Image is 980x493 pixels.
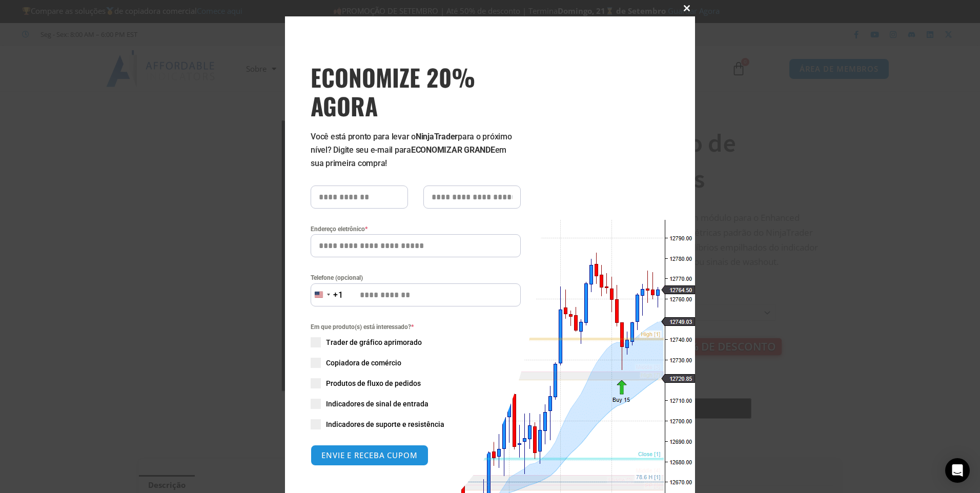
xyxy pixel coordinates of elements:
[326,399,428,409] span: Indicadores de sinal de entrada
[326,337,422,347] span: Trader de gráfico aprimorado
[311,399,521,409] label: Entry Signal Indicators
[311,358,521,368] label: Trade Copier
[311,273,521,283] label: Telefone (opcional)
[326,378,421,388] span: Produtos de fluxo de pedidos
[326,358,401,368] span: Copiadora de comércio
[416,132,458,141] strong: NinjaTrader
[333,289,343,302] div: +1
[311,63,521,120] h3: ECONOMIZE 20% AGORA
[311,225,365,233] font: Endereço eletrônico
[945,458,970,483] div: Abra o Intercom Messenger
[311,378,521,388] label: Order Flow Products
[311,323,411,331] font: Em que produto(s) está interessado?
[311,130,521,170] p: Você está pronto para levar o para o próximo nível? Digite seu e-mail para em sua primeira compra!
[326,419,444,429] span: Indicadores de suporte e resistência
[311,445,428,466] button: ENVIE E RECEBA CUPOM
[311,337,521,347] label: Enhanced Chart Trader
[311,419,521,429] label: Support And Resistance Indicators
[311,283,343,306] button: País selecionado
[411,145,495,155] strong: ECONOMIZAR GRANDE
